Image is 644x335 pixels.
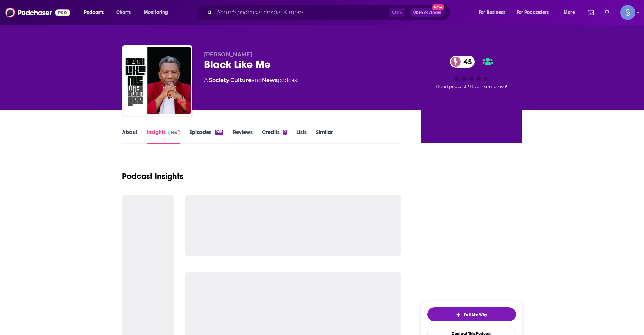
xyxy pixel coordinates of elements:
[316,129,333,144] a: Similar
[602,7,612,18] a: Show notifications dropdown
[427,307,516,321] button: tell me why sparkleTell Me Why
[252,77,262,83] span: and
[84,8,104,17] span: Podcasts
[202,5,457,20] div: Search podcasts, credits, & more...
[464,312,487,317] span: Tell Me Why
[262,77,278,83] a: News
[122,129,137,144] a: About
[116,8,131,17] span: Charts
[123,47,191,114] img: Black Like Me
[432,4,444,10] span: New
[456,312,461,317] img: tell me why sparkle
[620,5,635,20] img: User Profile
[215,130,223,135] div: 268
[512,7,559,18] button: open menu
[209,77,229,83] a: Society
[230,77,252,83] a: Culture
[559,7,583,18] button: open menu
[233,129,253,144] a: Reviews
[204,76,299,85] div: A podcast
[139,7,177,18] button: open menu
[189,129,223,144] a: Episodes268
[229,77,230,83] span: ,
[144,8,168,17] span: Monitoring
[389,8,405,17] span: Ctrl K
[215,7,389,18] input: Search podcasts, credits, & more...
[421,51,522,93] div: 45Good podcast? Give it some love!
[283,130,287,135] div: 2
[204,51,252,58] span: [PERSON_NAME]
[457,56,475,68] span: 45
[5,6,70,19] img: Podchaser - Follow, Share and Rate Podcasts
[79,7,113,18] button: open menu
[112,7,135,18] a: Charts
[620,5,635,20] button: Show profile menu
[147,129,180,144] a: InsightsPodchaser Pro
[168,130,180,135] img: Podchaser Pro
[262,129,287,144] a: Credits2
[122,171,183,182] h1: Podcast Insights
[296,129,307,144] a: Lists
[450,56,475,68] a: 45
[436,84,507,89] span: Good podcast? Give it some love!
[517,8,549,17] span: For Podcasters
[413,11,442,14] span: Open Advanced
[479,8,505,17] span: For Business
[474,7,514,18] button: open menu
[410,8,445,17] button: Open AdvancedNew
[564,8,575,17] span: More
[585,7,596,18] a: Show notifications dropdown
[620,5,635,20] span: Logged in as Spiral5-G1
